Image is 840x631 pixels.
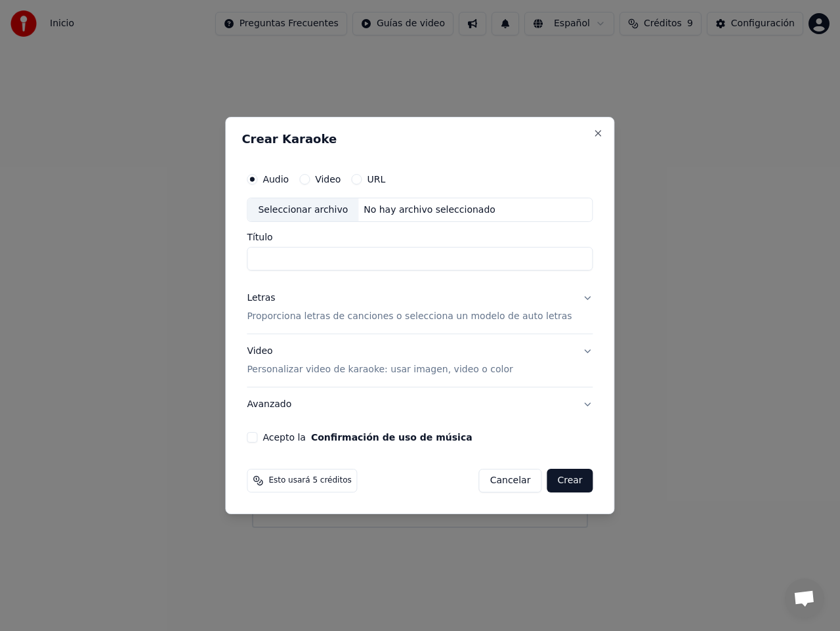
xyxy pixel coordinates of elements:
label: Audio [262,175,289,184]
label: Acepto la [262,433,472,442]
div: Letras [247,292,275,305]
p: Personalizar video de karaoke: usar imagen, video o color [247,363,513,376]
h2: Crear Karaoke [241,133,598,145]
p: Proporciona letras de canciones o selecciona un modelo de auto letras [247,311,572,324]
button: Avanzado [247,387,593,422]
div: No hay archivo seleccionado [358,204,501,217]
span: Esto usará 5 créditos [268,475,351,486]
div: Seleccionar archivo [247,198,358,222]
label: Título [247,233,593,242]
button: LetrasProporciona letras de canciones o selecciona un modelo de auto letras [247,282,593,334]
button: Crear [547,469,593,492]
label: Video [315,175,341,184]
button: Acepto la [311,433,472,442]
label: URL [367,175,385,184]
button: VideoPersonalizar video de karaoke: usar imagen, video o color [247,335,593,387]
button: Cancelar [479,469,542,492]
div: Video [247,345,513,377]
